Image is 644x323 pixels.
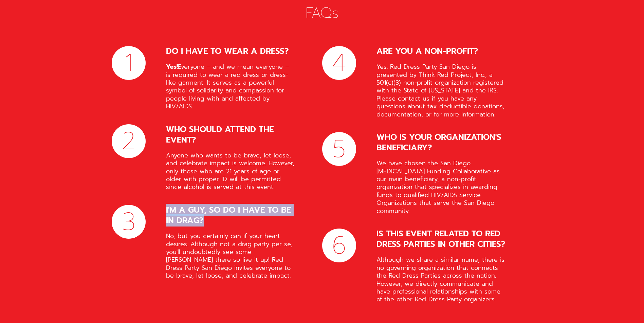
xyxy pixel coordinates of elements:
[376,229,505,250] div: IS THIS EVENT RELATED TO RED DRESS PARTIES IN OTHER CITIES?
[166,205,295,226] div: I'M A GUY, SO DO I HAVE TO BE IN DRAG?
[332,137,346,161] div: 5
[166,46,295,57] div: DO I HAVE TO WEAR A DRESS?
[112,4,533,22] div: FAQs
[376,256,505,303] div: Although we share a similar name, there is no governing organization that connects the Red Dress ...
[376,132,505,153] div: WHO IS YOUR ORGANIZATION'S BENEFICIARY?
[376,63,505,119] div: Yes. Red Dress Party San Diego is presented by Think Red Project, Inc., a 501(c)(3) non-profit or...
[125,51,133,75] div: 1
[122,210,135,234] div: 3
[166,232,295,280] div: No, but you certainly can if your heart desires. Although not a drag party per se, you'll undoubt...
[332,51,346,75] div: 4
[332,233,346,258] div: 6
[166,152,295,191] div: Anyone who wants to be brave, let loose, and celebrate impact is welcome. However, only those who...
[166,62,178,71] strong: Yes!
[166,63,295,110] div: Everyone – and we mean everyone – is required to wear a red dress or dress-like garment. It serve...
[376,46,505,57] div: ARE YOU A NON-PROFIT?
[166,124,295,145] div: WHO SHOULD ATTEND THE EVENT?
[122,129,135,153] div: 2
[376,159,505,215] div: We have chosen the San Diego [MEDICAL_DATA] Funding Collaborative as our main beneficiary, a non-...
